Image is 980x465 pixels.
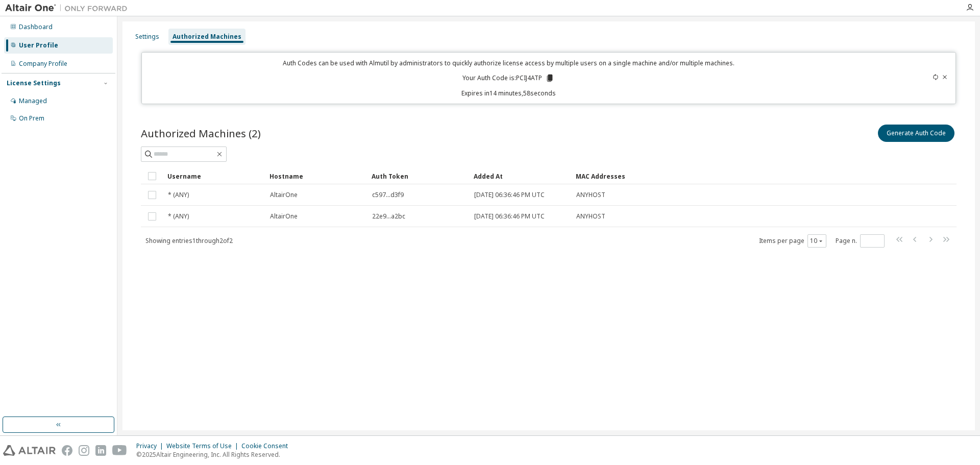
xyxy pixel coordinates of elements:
span: Items per page [759,234,826,248]
img: altair_logo.svg [3,445,56,456]
img: youtube.svg [112,445,127,456]
span: Page n. [836,234,885,248]
span: * (ANY) [168,191,189,199]
p: Your Auth Code is: PCIJ4ATP [462,74,554,83]
span: 22e9...a2bc [372,212,405,221]
div: Privacy [136,442,166,450]
span: * (ANY) [168,212,189,221]
span: [DATE] 06:36:46 PM UTC [474,212,545,221]
div: Dashboard [19,23,53,31]
img: instagram.svg [79,445,89,456]
div: Managed [19,97,47,105]
p: Auth Codes can be used with Almutil by administrators to quickly authorize license access by mult... [148,59,870,67]
img: linkedin.svg [95,445,106,456]
div: MAC Addresses [576,168,849,184]
div: On Prem [19,114,44,123]
button: 10 [810,237,824,245]
span: c597...d3f9 [372,191,404,199]
img: facebook.svg [62,445,72,456]
span: Showing entries 1 through 2 of 2 [145,236,233,245]
div: Website Terms of Use [166,442,241,450]
div: Hostname [269,168,363,184]
span: ANYHOST [576,212,605,221]
p: © 2025 Altair Engineering, Inc. All Rights Reserved. [136,450,294,459]
div: Company Profile [19,60,67,68]
div: Authorized Machines [173,33,241,41]
img: Altair One [5,3,133,13]
span: Authorized Machines (2) [141,126,261,140]
div: Added At [474,168,568,184]
span: [DATE] 06:36:46 PM UTC [474,191,545,199]
div: Cookie Consent [241,442,294,450]
div: User Profile [19,41,58,50]
span: ANYHOST [576,191,605,199]
div: License Settings [7,79,61,87]
span: AltairOne [270,212,298,221]
button: Generate Auth Code [878,125,954,142]
p: Expires in 14 minutes, 58 seconds [148,89,870,97]
div: Settings [135,33,159,41]
div: Username [167,168,261,184]
span: AltairOne [270,191,298,199]
div: Auth Token [372,168,465,184]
